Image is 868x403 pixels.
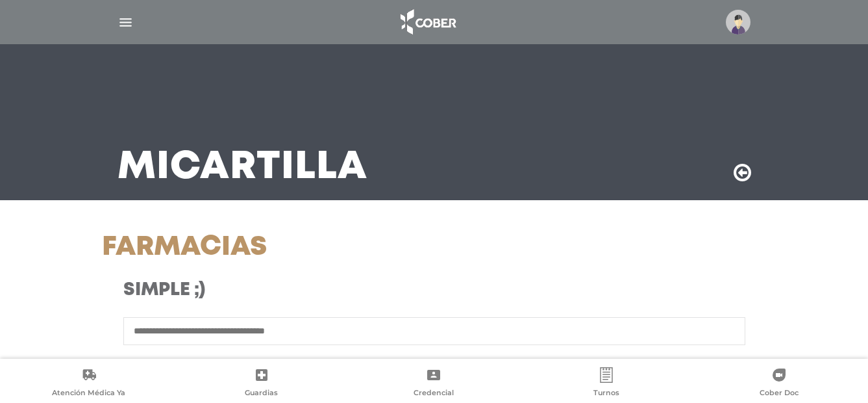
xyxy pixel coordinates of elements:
[726,10,750,34] img: profile-placeholder.svg
[118,151,367,185] h3: Mi Cartilla
[593,388,619,400] span: Turnos
[175,367,348,400] a: Guardias
[393,6,462,38] img: logo_cober_home-white.png
[520,367,693,400] a: Turnos
[760,388,799,400] span: Cober Doc
[693,367,865,400] a: Cober Doc
[123,279,517,302] h3: Simple ;)
[348,367,521,400] a: Credencial
[3,367,175,400] a: Atención Médica Ya
[118,14,134,31] img: Cober_menu-lines-white.svg
[52,388,125,400] span: Atención Médica Ya
[102,231,539,264] h1: Farmacias
[245,388,278,400] span: Guardias
[414,388,454,400] span: Credencial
